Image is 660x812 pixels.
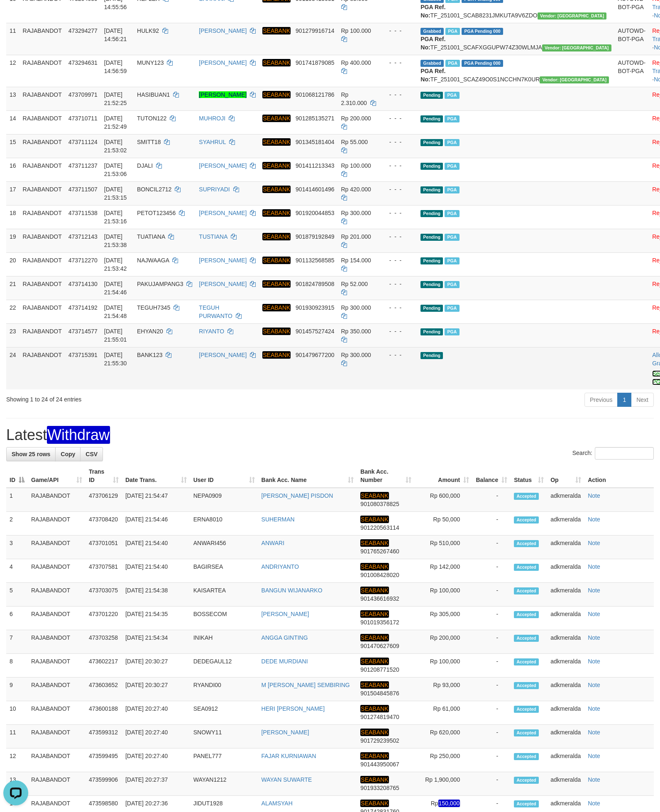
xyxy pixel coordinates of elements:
[86,464,122,488] th: Trans ID: activate to sort column ascending
[262,729,309,736] a: [PERSON_NAME]
[6,488,28,512] td: 1
[588,634,600,641] a: Note
[588,705,600,712] a: Note
[122,536,190,559] td: [DATE] 21:54:40
[199,91,247,98] a: [PERSON_NAME]
[296,210,334,216] span: Copy 901920044853 to clipboard
[383,90,414,99] div: - - -
[86,488,122,512] td: 473706129
[296,304,334,311] span: Copy 901930923915 to clipboard
[104,328,127,343] span: [DATE] 21:55:01
[6,583,28,607] td: 5
[68,186,98,193] span: 473711507
[472,536,511,559] td: -
[383,209,414,217] div: - - -
[420,281,443,288] span: Pending
[190,512,258,536] td: ERNA8010
[199,27,247,34] a: [PERSON_NAME]
[415,559,472,583] td: Rp 142,000
[547,583,584,607] td: adkmeralda
[6,158,20,181] td: 16
[341,328,371,335] span: Rp 350.000
[631,393,654,407] a: Next
[20,276,65,300] td: RAJABANDOT
[615,23,649,55] td: AUTOWD-BOT-PGA
[415,583,472,607] td: Rp 100,000
[472,488,511,512] td: -
[137,210,176,216] span: PETOT123456
[296,328,334,335] span: Copy 901457527424 to clipboard
[28,488,86,512] td: RAJABANDOT
[86,607,122,630] td: 473701220
[588,516,600,523] a: Note
[199,257,247,264] a: [PERSON_NAME]
[68,257,98,264] span: 473712270
[68,59,98,66] span: 473294631
[588,776,600,783] a: Note
[547,536,584,559] td: adkmeralda
[415,488,472,512] td: Rp 600,000
[6,427,654,443] h1: Latest
[199,328,224,335] a: RIYANTO
[588,587,600,594] a: Note
[20,229,65,252] td: RAJABANDOT
[137,352,162,358] span: BANK123
[462,28,503,35] span: PGA Pending
[420,115,443,122] span: Pending
[420,352,443,359] span: Pending
[357,464,415,488] th: Bank Acc. Number: activate to sort column ascending
[296,59,334,66] span: Copy 901741879085 to clipboard
[383,256,414,264] div: - - -
[588,540,600,546] a: Note
[199,115,225,122] a: MUHROJI
[445,163,459,170] span: Marked by adkmeralda
[360,516,389,523] em: SEABANK
[262,492,333,499] a: [PERSON_NAME] PISDON
[617,393,631,407] a: 1
[588,611,600,617] a: Note
[6,23,20,55] td: 11
[360,539,389,547] em: SEABANK
[6,512,28,536] td: 2
[6,392,269,404] div: Showing 1 to 24 of 24 entries
[341,91,367,106] span: Rp 2.310.000
[383,114,414,122] div: - - -
[383,351,414,359] div: - - -
[190,488,258,512] td: NEPA0909
[68,210,98,216] span: 473711538
[6,87,20,110] td: 13
[445,186,459,193] span: Marked by adkmeralda
[262,115,291,122] em: SEABANK
[296,233,334,240] span: Copy 901879192849 to clipboard
[104,162,127,177] span: [DATE] 21:53:06
[262,351,291,359] em: SEABANK
[420,305,443,312] span: Pending
[296,162,334,169] span: Copy 901411213343 to clipboard
[514,564,539,571] span: Accepted
[584,393,618,407] a: Previous
[86,536,122,559] td: 473701051
[6,607,28,630] td: 6
[262,304,291,311] em: SEABANK
[472,464,511,488] th: Balance: activate to sort column ascending
[190,583,258,607] td: KAISARTEA
[262,138,291,146] em: SEABANK
[262,59,291,66] em: SEABANK
[3,3,28,28] button: Open LiveChat chat widget
[514,540,539,547] span: Accepted
[383,280,414,288] div: - - -
[296,186,334,193] span: Copy 901414601496 to clipboard
[341,139,368,145] span: Rp 55.000
[420,60,444,67] span: Grabbed
[199,186,230,193] a: SUPRIYADI
[199,304,232,319] a: TEGUH PURWANTO
[20,23,65,55] td: RAJABANDOT
[383,303,414,312] div: - - -
[68,328,98,335] span: 473714577
[190,536,258,559] td: ANWARI456
[55,447,81,461] a: Copy
[383,27,414,35] div: - - -
[68,139,98,145] span: 473711124
[6,536,28,559] td: 3
[68,281,98,287] span: 473714130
